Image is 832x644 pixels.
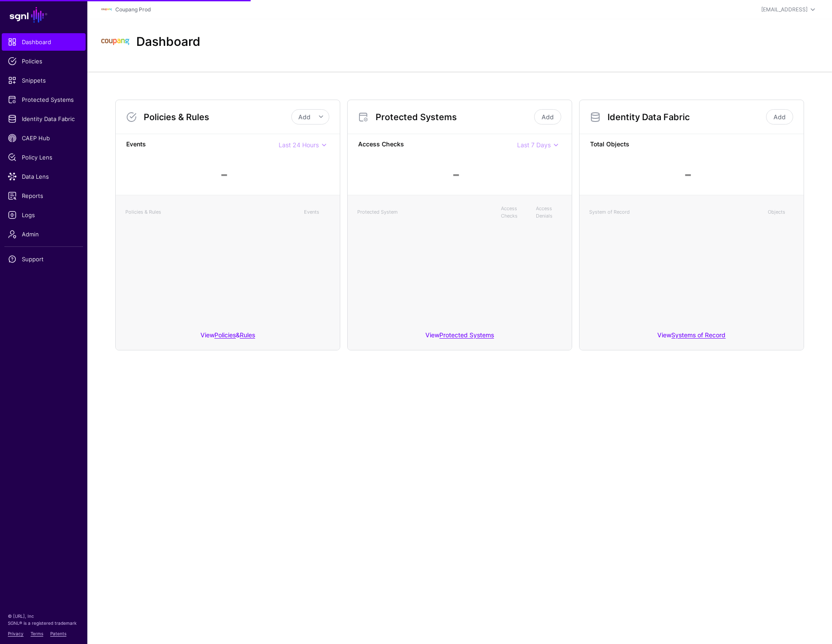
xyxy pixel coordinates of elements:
a: Data Lens [2,168,86,185]
span: Last 24 Hours [279,141,319,149]
a: Add [766,109,793,125]
span: Policy Lens [8,153,79,162]
span: Admin [8,230,79,239]
a: Policies [214,331,236,339]
h3: Protected Systems [376,112,532,122]
span: Identity Data Fabric [8,114,79,123]
a: Add [534,109,561,125]
a: Protected Systems [2,91,86,108]
a: Rules [240,331,255,339]
a: Privacy [8,631,24,636]
h3: Identity Data Fabric [608,112,764,122]
div: View [580,325,804,350]
p: SGNL® is a registered trademark [8,620,79,627]
th: Protected System [353,201,497,224]
span: CAEP Hub [8,134,79,142]
p: © [URL], Inc [8,613,79,620]
div: - [220,161,228,187]
span: Snippets [8,76,79,85]
a: SGNL [5,5,82,24]
a: Policy Lens [2,149,86,166]
span: Last 7 Days [517,141,551,149]
h2: Dashboard [136,35,200,49]
a: Systems of Record [671,331,725,339]
th: Access Checks [497,201,532,224]
th: System of Record [585,201,763,224]
span: Support [8,255,79,263]
a: Identity Data Fabric [2,110,86,128]
a: Dashboard [2,33,86,51]
strong: Access Checks [358,139,517,150]
div: - [684,161,692,187]
a: Patents [50,631,66,636]
a: Protected Systems [439,331,494,339]
span: Reports [8,191,79,200]
th: Events [300,201,335,224]
span: Add [298,113,311,121]
a: Reports [2,187,86,204]
span: Data Lens [8,172,79,181]
span: Protected Systems [8,95,79,104]
a: Coupang Prod [115,6,151,13]
th: Objects [763,201,798,224]
img: svg+xml;base64,PHN2ZyBpZD0iTG9nbyIgeG1sbnM9Imh0dHA6Ly93d3cudzMub3JnLzIwMDAvc3ZnIiB3aWR0aD0iMTIxLj... [101,4,112,15]
a: Snippets [2,72,86,89]
a: Terms [31,631,43,636]
a: Admin [2,225,86,243]
img: svg+xml;base64,PHN2ZyBpZD0iTG9nbyIgeG1sbnM9Imh0dHA6Ly93d3cudzMub3JnLzIwMDAvc3ZnIiB3aWR0aD0iMTIxLj... [101,28,129,56]
div: View & [116,325,340,350]
a: Policies [2,52,86,70]
th: Policies & Rules [121,201,300,224]
strong: Total Objects [590,139,793,150]
div: - [452,161,460,187]
h3: Policies & Rules [144,112,291,122]
a: Logs [2,206,86,224]
strong: Events [126,139,279,150]
th: Access Denials [532,201,566,224]
span: Dashboard [8,38,79,46]
span: Logs [8,211,79,219]
div: View [348,325,572,350]
span: Policies [8,57,79,66]
div: [EMAIL_ADDRESS] [761,6,808,14]
a: CAEP Hub [2,129,86,147]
